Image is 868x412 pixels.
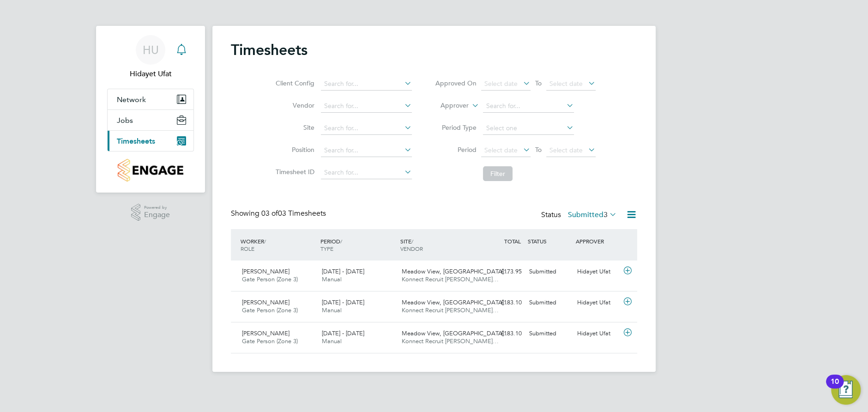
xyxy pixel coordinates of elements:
[427,101,469,110] label: Approver
[402,329,510,337] span: Meadow View, [GEOGRAPHIC_DATA]…
[504,237,521,245] span: TOTAL
[435,79,476,87] label: Approved On
[532,77,544,89] span: To
[477,264,525,279] div: £173.95
[261,209,278,218] span: 03 of
[483,166,512,181] button: Filter
[273,123,314,132] label: Site
[321,122,412,135] input: Search for...
[525,264,573,279] div: Submitted
[273,168,314,176] label: Timesheet ID
[318,233,398,257] div: PERIOD
[402,337,499,345] span: Konnect Recruit [PERSON_NAME]…
[131,204,170,221] a: Powered byEngage
[831,382,839,394] div: 10
[273,101,314,109] label: Vendor
[144,211,170,219] span: Engage
[435,145,476,154] label: Period
[238,233,318,257] div: WORKER
[573,233,621,249] div: APPROVER
[573,295,621,310] div: Hidayet Ufat
[402,298,510,306] span: Meadow View, [GEOGRAPHIC_DATA]…
[321,166,412,179] input: Search for...
[322,329,364,337] span: [DATE] - [DATE]
[402,306,499,314] span: Konnect Recruit [PERSON_NAME]…
[242,337,298,345] span: Gate Person (Zone 3)
[400,245,423,252] span: VENDOR
[107,68,194,79] span: Hidayet Ufat
[398,233,478,257] div: SITE
[573,264,621,279] div: Hidayet Ufat
[525,233,573,249] div: STATUS
[402,275,499,283] span: Konnect Recruit [PERSON_NAME]…
[96,26,205,193] nav: Main navigation
[107,35,194,79] a: HUHidayet Ufat
[322,306,342,314] span: Manual
[484,79,518,88] span: Select date
[108,110,193,130] button: Jobs
[242,267,289,275] span: [PERSON_NAME]
[118,159,183,182] img: countryside-properties-logo-retina.png
[242,329,289,337] span: [PERSON_NAME]
[525,326,573,341] div: Submitted
[411,237,413,245] span: /
[108,131,193,151] button: Timesheets
[603,210,608,219] span: 3
[273,79,314,87] label: Client Config
[483,100,574,113] input: Search for...
[108,89,193,109] button: Network
[321,144,412,157] input: Search for...
[322,337,342,345] span: Manual
[402,267,510,275] span: Meadow View, [GEOGRAPHIC_DATA]…
[322,275,342,283] span: Manual
[532,144,544,156] span: To
[484,146,518,154] span: Select date
[477,326,525,341] div: £183.10
[321,78,412,91] input: Search for...
[321,100,412,113] input: Search for...
[477,295,525,310] div: £183.10
[541,209,619,222] div: Status
[241,245,254,252] span: ROLE
[340,237,342,245] span: /
[831,375,861,405] button: Open Resource Center, 10 new notifications
[231,209,328,218] div: Showing
[320,245,333,252] span: TYPE
[117,137,155,145] span: Timesheets
[483,122,574,135] input: Select one
[435,123,476,132] label: Period Type
[273,145,314,154] label: Position
[573,326,621,341] div: Hidayet Ufat
[322,267,364,275] span: [DATE] - [DATE]
[549,79,583,88] span: Select date
[242,306,298,314] span: Gate Person (Zone 3)
[117,95,146,104] span: Network
[107,159,194,182] a: Go to home page
[261,209,326,218] span: 03 Timesheets
[568,210,617,219] label: Submitted
[264,237,266,245] span: /
[143,44,159,56] span: HU
[117,116,133,125] span: Jobs
[231,41,307,59] h2: Timesheets
[525,295,573,310] div: Submitted
[144,204,170,212] span: Powered by
[242,275,298,283] span: Gate Person (Zone 3)
[549,146,583,154] span: Select date
[322,298,364,306] span: [DATE] - [DATE]
[242,298,289,306] span: [PERSON_NAME]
